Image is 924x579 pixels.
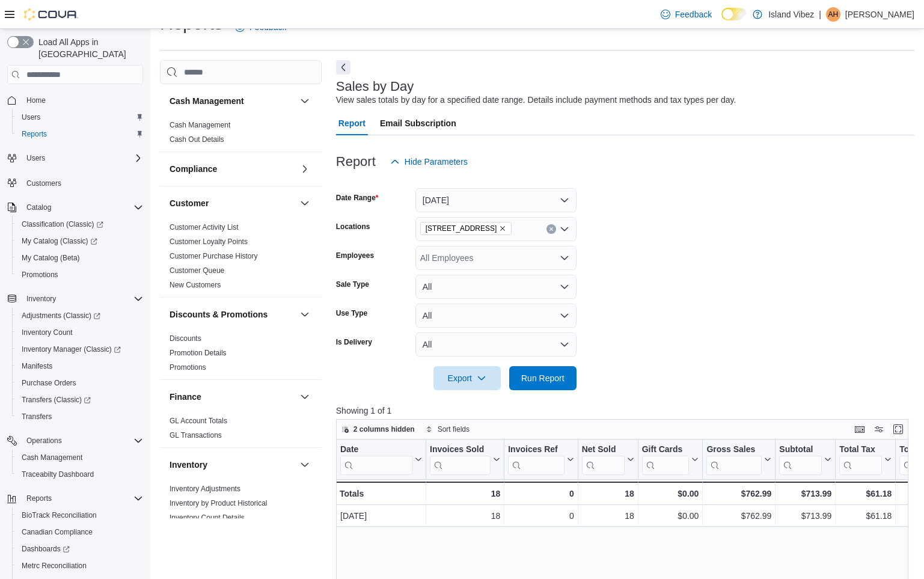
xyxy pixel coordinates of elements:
[22,491,57,506] button: Reports
[642,509,699,523] div: $0.00
[170,485,240,493] a: Inventory Adjustments
[170,499,268,507] a: Inventory by Product Historical
[22,93,143,108] span: Home
[22,345,121,354] span: Inventory Manager (Classic)
[421,422,474,437] button: Sort fields
[340,509,422,523] div: [DATE]
[12,109,148,126] button: Users
[17,559,143,573] span: Metrc Reconciliation
[433,366,501,390] button: Export
[170,135,224,144] a: Cash Out Details
[17,268,143,282] span: Promotions
[336,337,372,347] label: Is Delivery
[17,467,143,482] span: Traceabilty Dashboard
[560,224,569,234] button: Open list of options
[17,251,85,265] a: My Catalog (Beta)
[22,395,91,405] span: Transfers (Classic)
[509,366,577,390] button: Run Report
[336,222,370,231] label: Locations
[17,268,63,282] a: Promotions
[441,366,494,390] span: Export
[2,199,148,216] button: Catalog
[721,20,722,21] span: Dark Mode
[17,342,126,357] a: Inventory Manager (Classic)
[160,331,322,379] div: Discounts & Promotions
[2,290,148,307] button: Inventory
[779,444,822,475] div: Subtotal
[438,424,470,434] span: Sort fields
[17,308,105,323] a: Adjustments (Classic)
[17,234,143,248] span: My Catalog (Classic)
[298,196,312,210] button: Customer
[170,281,221,289] a: New Customers
[845,7,914,22] p: [PERSON_NAME]
[12,307,148,324] a: Adjustments (Classic)
[779,509,831,523] div: $713.99
[415,332,577,357] button: All
[26,179,61,188] span: Customers
[706,444,771,475] button: Gross Sales
[706,486,771,501] div: $762.99
[22,253,80,263] span: My Catalog (Beta)
[170,266,224,275] a: Customer Queue
[17,393,143,407] span: Transfers (Classic)
[508,509,574,523] div: 0
[508,444,564,475] div: Invoices Ref
[170,95,244,107] h3: Cash Management
[170,95,295,107] button: Cash Management
[298,307,312,322] button: Discounts & Promotions
[340,444,412,456] div: Date
[2,174,148,191] button: Customers
[337,422,420,437] button: 2 columns hidden
[17,409,143,424] span: Transfers
[12,126,148,142] button: Reports
[336,155,376,169] h3: Report
[891,422,905,437] button: Enter fullscreen
[17,217,143,231] span: Classification (Classic)
[170,417,227,425] a: GL Account Totals
[17,359,57,373] a: Manifests
[546,224,556,234] button: Clear input
[26,294,56,304] span: Inventory
[22,510,97,520] span: BioTrack Reconciliation
[405,156,468,168] span: Hide Parameters
[170,252,258,260] a: Customer Purchase History
[17,308,143,323] span: Adjustments (Classic)
[430,444,500,475] button: Invoices Sold
[170,459,295,471] button: Inventory
[170,163,217,175] h3: Compliance
[17,251,143,265] span: My Catalog (Beta)
[12,250,148,266] button: My Catalog (Beta)
[656,2,717,26] a: Feedback
[336,79,414,94] h3: Sales by Day
[581,486,634,501] div: 18
[170,223,239,231] a: Customer Activity List
[170,334,201,343] a: Discounts
[582,509,634,523] div: 18
[426,222,497,234] span: [STREET_ADDRESS]
[499,225,506,232] button: Remove 18 Roosevelt Ave from selection in this group
[420,222,512,235] span: 18 Roosevelt Ave
[17,559,91,573] a: Metrc Reconciliation
[160,118,322,152] div: Cash Management
[779,486,831,501] div: $713.99
[641,444,699,475] button: Gift Cards
[170,513,245,522] a: Inventory Count Details
[12,358,148,375] button: Manifests
[26,153,45,163] span: Users
[779,444,822,456] div: Subtotal
[721,8,747,20] input: Dark Mode
[336,280,369,289] label: Sale Type
[170,431,222,440] a: GL Transactions
[12,391,148,408] a: Transfers (Classic)
[160,414,322,447] div: Finance
[22,470,94,479] span: Traceabilty Dashboard
[22,93,50,108] a: Home
[22,112,40,122] span: Users
[22,433,67,448] button: Operations
[17,325,143,340] span: Inventory Count
[768,7,814,22] p: Island Vibez
[22,527,93,537] span: Canadian Compliance
[170,391,295,403] button: Finance
[336,60,350,75] button: Next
